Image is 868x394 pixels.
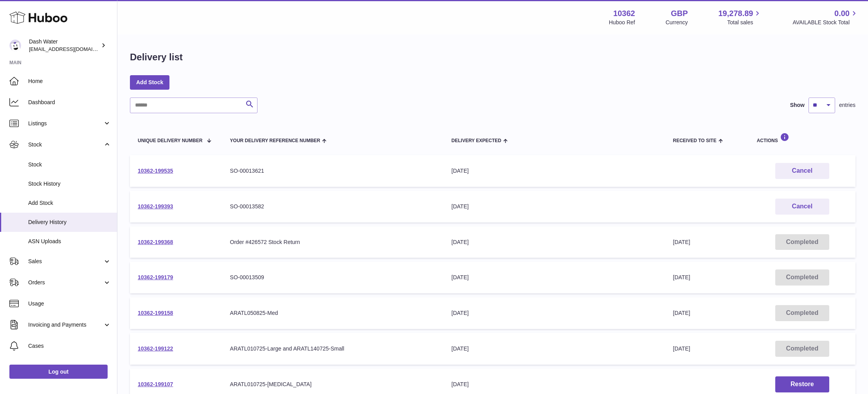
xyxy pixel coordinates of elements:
span: Total sales [727,19,762,26]
div: [DATE] [452,239,657,246]
span: 19,278.89 [718,8,753,19]
div: SO-00013582 [230,203,436,210]
span: Cases [28,342,111,350]
span: [EMAIL_ADDRESS][DOMAIN_NAME] [29,46,115,52]
span: Delivery History [28,219,111,226]
span: ASN Uploads [28,238,111,245]
span: Stock History [28,180,111,188]
strong: 10362 [613,8,635,19]
button: Cancel [775,199,829,215]
span: Orders [28,279,103,286]
span: entries [839,101,855,109]
button: Restore [775,376,829,392]
span: [DATE] [673,345,690,352]
button: Cancel [775,163,829,179]
div: Order #426572 Stock Return [230,239,436,246]
span: Unique Delivery Number [138,138,202,143]
h1: Delivery list [130,51,183,63]
span: Stock [28,161,111,168]
span: [DATE] [673,239,690,245]
div: Currency [666,19,688,26]
div: [DATE] [452,274,657,281]
div: [DATE] [452,345,657,352]
div: [DATE] [452,309,657,317]
span: Your Delivery Reference Number [230,138,321,143]
span: Stock [28,141,103,148]
div: ARATL010725-Large and ARATL140725-Small [230,345,436,352]
span: Sales [28,258,103,265]
span: Dashboard [28,99,111,106]
span: Usage [28,300,111,307]
span: Delivery Expected [452,138,501,143]
label: Show [790,101,805,109]
strong: GBP [671,8,688,19]
a: 10362-199107 [138,381,173,387]
a: 10362-199158 [138,310,173,316]
div: [DATE] [452,381,657,388]
span: Invoicing and Payments [28,321,103,329]
a: 10362-199393 [138,203,173,210]
div: [DATE] [452,167,657,175]
a: 19,278.89 Total sales [718,8,762,26]
div: Actions [757,133,848,143]
div: ARATL050825-Med [230,309,436,317]
span: [DATE] [673,310,690,316]
div: Dash Water [29,38,99,53]
span: Home [28,78,111,85]
div: Huboo Ref [609,19,635,26]
span: Add Stock [28,199,111,207]
div: [DATE] [452,203,657,210]
a: 10362-199368 [138,239,173,245]
img: bea@dash-water.com [9,40,21,51]
span: 0.00 [834,8,850,19]
a: 0.00 AVAILABLE Stock Total [792,8,859,26]
span: AVAILABLE Stock Total [792,19,859,26]
span: [DATE] [673,274,690,280]
a: Add Stock [130,75,169,89]
span: Received to Site [673,138,717,143]
a: 10362-199535 [138,168,173,174]
div: ARATL010725-[MEDICAL_DATA] [230,381,436,388]
div: SO-00013509 [230,274,436,281]
div: SO-00013621 [230,167,436,175]
a: Log out [9,365,108,379]
a: 10362-199179 [138,274,173,280]
span: Listings [28,120,103,127]
a: 10362-199122 [138,345,173,352]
